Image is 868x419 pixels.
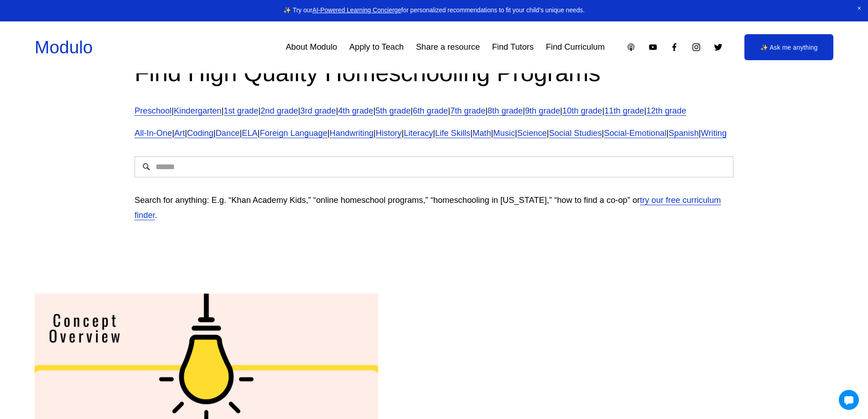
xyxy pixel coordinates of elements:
a: Apple Podcasts [626,42,636,52]
p: Search for anything: E.g. “Khan Academy Kids,” “online homeschool programs,” “homeschooling in [U... [135,193,733,223]
a: Coding [187,128,213,138]
a: Music [493,128,515,138]
a: Social Studies [549,128,602,138]
a: Science [517,128,547,138]
p: | | | | | | | | | | | | | [135,103,733,119]
a: 3rd grade [300,106,336,115]
a: 6th grade [413,106,448,115]
a: Modulo [35,37,93,57]
a: Facebook [670,42,679,52]
a: 5th grade [375,106,411,115]
a: All-In-One [135,128,172,138]
a: Find Curriculum [546,39,605,56]
a: Life Skills [435,128,470,138]
a: Instagram [691,42,701,52]
a: Handwriting [330,128,374,138]
p: | | | | | | | | | | | | | | | | [135,126,733,141]
a: Literacy [404,128,433,138]
a: try our free curriculum finder [135,195,721,220]
a: ✨ Ask me anything [744,34,833,60]
a: Math [473,128,491,138]
a: 7th grade [450,106,485,115]
a: AI-Powered Learning Concierge [312,7,401,14]
a: About Modulo [286,39,337,56]
a: 9th grade [525,106,560,115]
a: 12th grade [646,106,686,115]
a: 8th grade [488,106,523,115]
a: Find Tutors [492,39,534,56]
a: 4th grade [338,106,373,115]
a: Writing [701,128,727,138]
a: 1st grade [223,106,258,115]
a: History [376,128,402,138]
a: Share a resource [416,39,480,56]
a: Foreign Language [260,128,327,138]
a: 11th grade [604,106,644,115]
a: Dance [216,128,240,138]
a: 10th grade [562,106,602,115]
a: YouTube [648,42,658,52]
a: 2nd grade [260,106,298,115]
a: ELA [242,128,258,138]
a: Art [174,128,185,138]
a: Kindergarten [174,106,222,115]
a: Preschool [135,106,172,115]
a: Spanish [669,128,699,138]
a: Social-Emotional [604,128,666,138]
input: Search [135,156,733,177]
a: Twitter [713,42,723,52]
a: Apply to Teach [349,39,404,56]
